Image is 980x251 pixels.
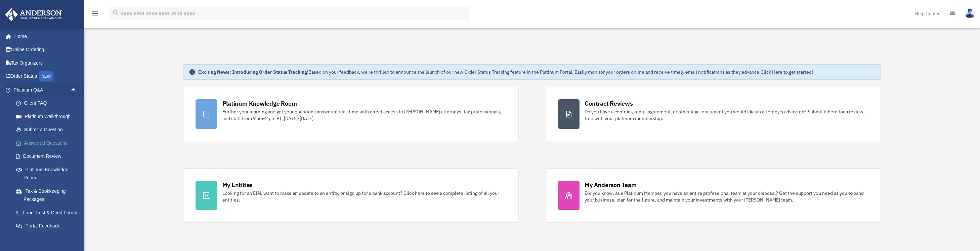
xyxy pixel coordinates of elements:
[9,97,87,110] a: Client FAQ
[5,30,84,43] a: Home
[546,87,881,141] a: Contract Reviews Do you have a contract, rental agreement, or other legal document you would like...
[198,69,308,75] strong: Exciting News: Introducing Order Status Tracking!
[91,9,99,17] i: menu
[9,136,87,150] a: Answered Questions
[70,83,84,97] span: arrow_drop_up
[585,190,869,203] div: Did you know, as a Platinum Member, you have an entire professional team at your disposal? Get th...
[585,181,637,189] div: My Anderson Team
[5,70,87,83] a: Order StatusNEW
[9,219,87,233] a: Portal Feedback
[91,12,99,17] a: menu
[9,110,87,123] a: Platinum Walkthrough
[5,83,87,97] a: Platinum Q&Aarrow_drop_up
[183,87,519,141] a: Platinum Knowledge Room Further your learning and get your questions answered real-time with dire...
[9,150,87,163] a: Document Review
[9,206,87,219] a: Land Trust & Deed Forum
[112,9,120,16] i: search
[585,108,869,122] div: Do you have a contract, rental agreement, or other legal document you would like an attorney's ad...
[9,184,87,206] a: Tax & Bookkeeping Packages
[222,181,253,189] div: My Entities
[546,168,881,223] a: My Anderson Team Did you know, as a Platinum Member, you have an entire professional team at your...
[222,108,506,122] div: Further your learning and get your questions answered real-time with direct access to [PERSON_NAM...
[183,168,519,223] a: My Entities Looking for an EIN, want to make an update to an entity, or sign up for a bank accoun...
[222,99,297,108] div: Platinum Knowledge Room
[9,163,87,184] a: Platinum Knowledge Room
[198,69,813,75] div: Based on your feedback, we're thrilled to announce the launch of our new Order Status Tracking fe...
[9,123,87,137] a: Submit a Question
[761,69,813,75] a: Click Here to get started!
[222,190,506,203] div: Looking for an EIN, want to make an update to an entity, or sign up for a bank account? Click her...
[39,71,53,81] div: NEW
[585,99,633,108] div: Contract Reviews
[5,56,87,70] a: Tax Organizers
[3,8,64,21] img: Anderson Advisors Platinum Portal
[5,43,87,57] a: Online Ordering
[965,8,975,18] img: User Pic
